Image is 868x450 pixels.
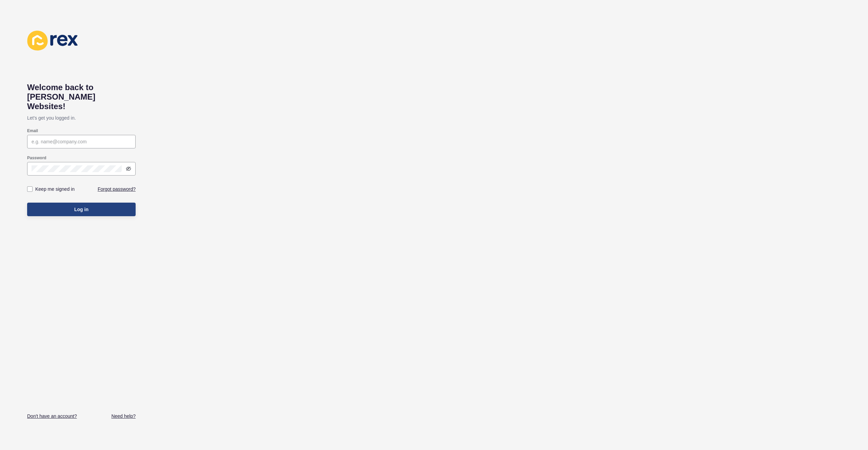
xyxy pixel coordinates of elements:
[27,128,38,134] label: Email
[111,413,136,420] a: Need help?
[35,186,75,192] label: Keep me signed in
[27,413,77,420] a: Don't have an account?
[74,206,88,213] span: Log in
[27,83,136,111] h1: Welcome back to [PERSON_NAME] Websites!
[98,186,136,192] a: Forgot password?
[32,138,131,145] input: e.g. name@company.com
[27,111,136,125] p: Let's get you logged in.
[27,155,46,161] label: Password
[27,203,136,216] button: Log in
